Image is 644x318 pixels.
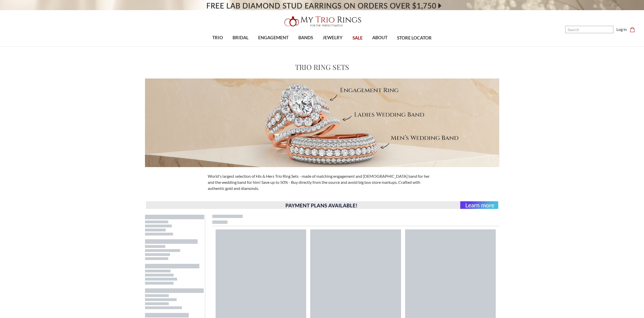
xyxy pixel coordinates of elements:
button: submenu toggle [238,46,243,47]
a: SALE [347,30,367,46]
a: ABOUT [367,30,392,46]
svg: cart.cart_preview [630,27,635,32]
span: STORE LOCATOR [397,35,432,41]
h1: Trio Ring Sets [295,62,349,72]
input: Search [565,26,613,33]
a: JEWELRY [318,30,347,46]
a: My Trio Rings [187,13,457,30]
button: submenu toggle [303,46,308,47]
a: Log in [616,26,627,32]
button: submenu toggle [330,46,335,47]
span: JEWELRY [323,34,343,41]
span: ENGAGEMENT [258,34,288,41]
span: BANDS [298,34,313,41]
div: World's largest selection of His & Hers Trio Ring Sets - made of matching engagement and [DEMOGRA... [205,173,440,191]
a: TRIO [207,30,228,46]
a: BRIDAL [228,30,253,46]
img: Meet Your Perfect Match MyTrioRings [145,78,499,167]
a: Cart with 0 items [630,26,638,32]
img: My Trio Rings [282,13,363,30]
button: submenu toggle [215,46,220,47]
button: submenu toggle [377,46,382,47]
span: ABOUT [372,34,387,41]
a: ENGAGEMENT [253,30,293,46]
span: SALE [352,35,363,41]
button: submenu toggle [271,46,276,47]
span: TRIO [212,34,223,41]
a: BANDS [294,30,318,46]
span: BRIDAL [233,34,248,41]
a: STORE LOCATOR [392,30,437,46]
